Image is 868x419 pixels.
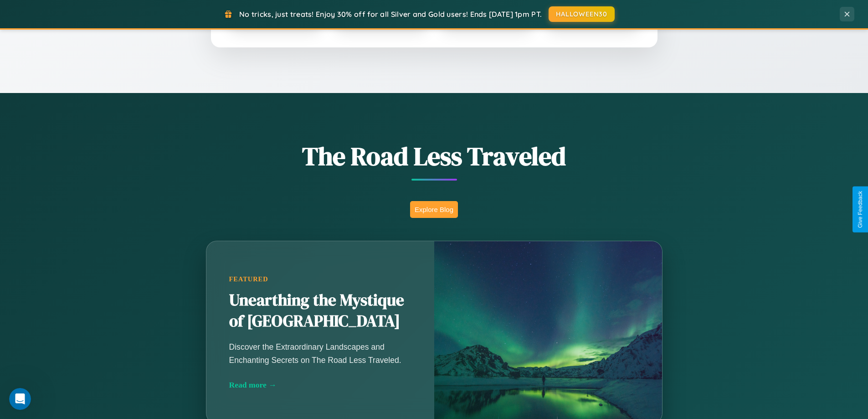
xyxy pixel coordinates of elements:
p: Discover the Extraordinary Landscapes and Enchanting Secrets on The Road Less Traveled. [229,341,411,366]
h2: Unearthing the Mystique of [GEOGRAPHIC_DATA] [229,290,411,332]
h1: The Road Less Traveled [161,139,708,174]
button: HALLOWEEN30 [549,6,615,22]
span: No tricks, just treats! Enjoy 30% off for all Silver and Gold users! Ends [DATE] 1pm PT. [239,10,542,19]
div: Read more → [229,380,411,390]
button: Explore Blog [410,201,458,218]
div: Featured [229,275,411,283]
div: Give Feedback [857,191,863,228]
iframe: Intercom live chat [9,388,31,410]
